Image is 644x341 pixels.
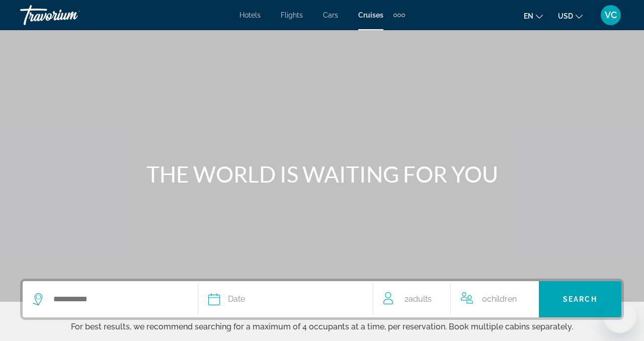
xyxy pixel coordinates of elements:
[20,320,624,331] p: For best results, we recommend searching for a maximum of 4 occupants at a time, per reservation....
[393,7,405,23] button: Extra navigation items
[239,11,261,19] a: Hotels
[358,11,383,19] a: Cruises
[524,9,543,23] button: Change language
[558,9,583,23] button: Change currency
[605,10,617,20] span: VC
[281,11,303,19] a: Flights
[373,281,539,317] button: Travelers: 2 adults, 0 children
[539,281,621,317] button: Search
[558,12,573,20] span: USD
[133,161,511,187] h1: THE WORLD IS WAITING FOR YOU
[409,294,432,304] span: Adults
[487,294,517,304] span: Children
[23,281,621,317] div: Search widget
[228,292,245,306] span: Date
[323,11,338,19] a: Cars
[208,281,363,317] button: Date
[604,301,636,333] iframe: Button to launch messaging window
[20,2,121,28] a: Travorium
[482,292,517,306] span: 0
[405,292,432,306] span: 2
[524,12,533,20] span: en
[598,5,624,26] button: User Menu
[563,295,597,303] span: Search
